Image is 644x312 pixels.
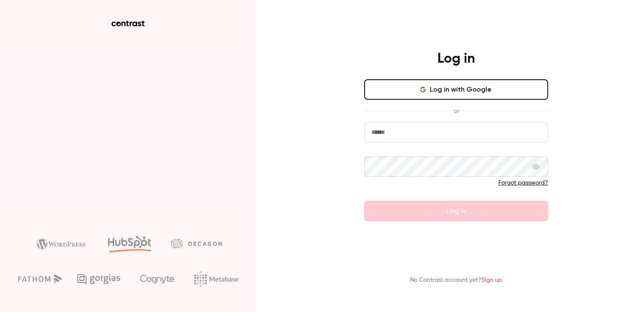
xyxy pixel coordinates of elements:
[449,107,463,116] span: or
[410,276,502,285] p: No Contrast account yet?
[364,79,548,100] button: Log in with Google
[481,277,502,283] a: Sign up
[498,180,548,186] a: Forgot password?
[171,239,222,248] img: decagon
[437,50,475,67] h4: Log in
